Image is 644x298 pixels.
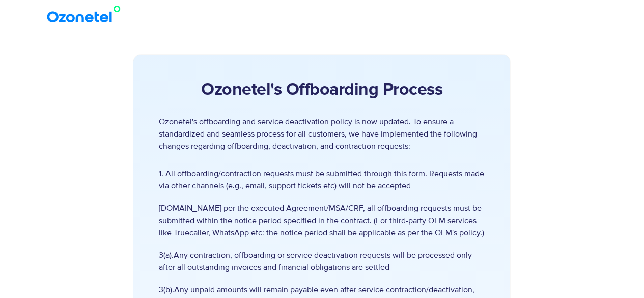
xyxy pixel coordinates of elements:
[159,116,485,152] p: Ozonetel's offboarding and service deactivation policy is now updated. To ensure a standardized a...
[159,202,485,239] span: [DOMAIN_NAME] per the executed Agreement/MSA/CRF, all offboarding requests must be submitted with...
[159,80,485,100] h2: Ozonetel's Offboarding Process
[159,249,485,274] span: 3(a).Any contraction, offboarding or service deactivation requests will be processed only after a...
[159,168,485,192] span: 1. All offboarding/contraction requests must be submitted through this form. Requests made via ot...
